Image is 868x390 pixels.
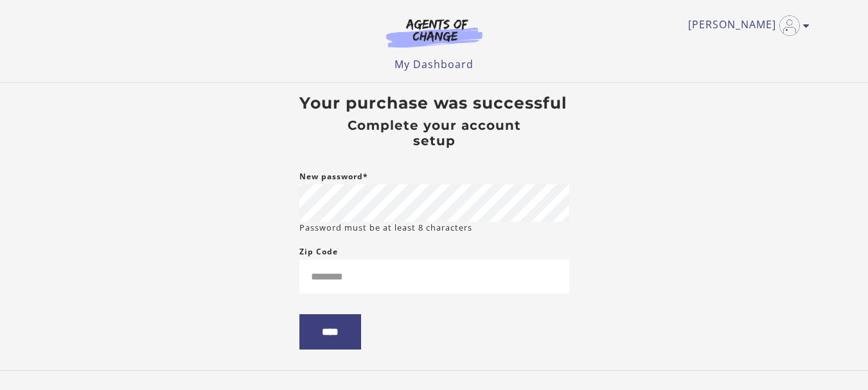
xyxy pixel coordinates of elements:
a: My Dashboard [394,57,474,71]
small: Password must be at least 8 characters [299,222,472,234]
label: Zip Code [299,244,338,260]
img: Agents of Change Logo [373,18,496,48]
h3: Your purchase was successful [299,93,569,112]
label: New password* [299,169,368,184]
h4: Complete your account setup [326,118,542,148]
a: Toggle menu [688,15,803,36]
